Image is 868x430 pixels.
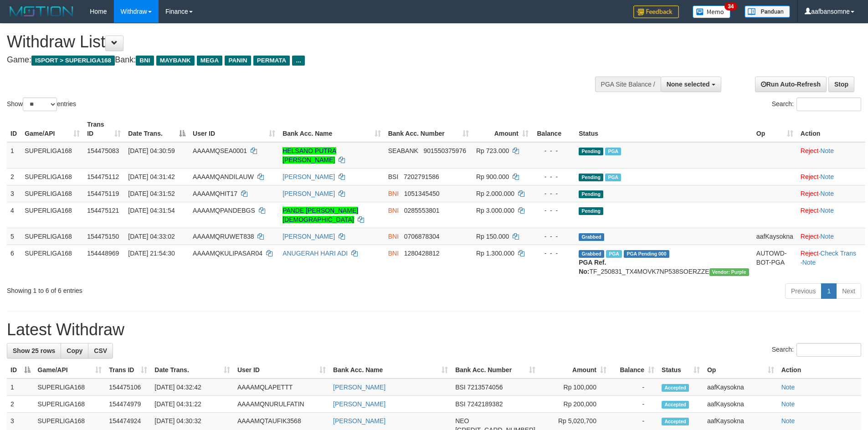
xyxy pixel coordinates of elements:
span: Copy [67,347,82,354]
span: [DATE] 04:31:52 [128,190,175,197]
div: - - - [536,232,572,241]
a: PANDE [PERSON_NAME][DEMOGRAPHIC_DATA] [282,207,358,223]
div: - - - [536,206,572,215]
img: panduan.png [745,5,790,18]
span: 34 [724,2,737,10]
td: AAAAMQLAPETTT [234,379,329,396]
span: Copy 0706878304 to clipboard [404,233,440,240]
a: [PERSON_NAME] [333,384,385,391]
span: AAAAMQKULIPASAR04 [193,250,262,257]
a: Previous [785,283,822,299]
td: Rp 200,000 [539,396,610,413]
span: Pending [579,207,603,215]
a: Note [820,233,834,240]
th: ID: activate to sort column descending [7,362,34,379]
td: AUTOWD-BOT-PGA [753,245,797,280]
div: Showing 1 to 6 of 6 entries [7,282,355,295]
span: PERMATA [253,56,290,66]
span: Accepted [662,384,689,392]
a: Note [781,384,795,391]
a: Run Auto-Refresh [755,77,827,92]
span: PGA Pending [624,250,669,258]
label: Search: [772,97,861,111]
a: Note [802,259,816,266]
a: CSV [88,343,113,358]
td: 6 [7,245,21,280]
span: Rp 723.000 [476,147,509,154]
td: - [610,396,658,413]
td: aafKaysokna [753,228,797,245]
td: · [797,228,865,245]
td: AAAAMQNURULFATIN [234,396,329,413]
span: MEGA [197,56,223,66]
span: [DATE] 04:31:54 [128,207,175,214]
a: Check Trans [820,250,856,257]
span: BSI [455,384,466,391]
td: SUPERLIGA168 [21,168,83,185]
span: 154475119 [87,190,119,197]
td: Rp 100,000 [539,379,610,396]
th: Trans ID: activate to sort column ascending [83,116,124,142]
a: Note [781,417,795,425]
span: Rp 2.000.000 [476,190,514,197]
span: Grabbed [579,233,604,241]
th: Action [778,362,861,379]
span: Copy 7213574056 to clipboard [467,384,503,391]
span: BNI [388,207,399,214]
a: Reject [801,173,819,180]
span: [DATE] 04:33:02 [128,233,175,240]
span: AAAAMQPANDEBGS [193,207,255,214]
a: Reject [801,190,819,197]
td: 3 [7,185,21,202]
div: - - - [536,146,572,155]
span: AAAAMQRUWET838 [193,233,254,240]
span: Accepted [662,401,689,409]
span: Marked by aafchhiseyha [606,250,622,258]
span: ... [292,56,304,66]
span: [DATE] 04:30:59 [128,147,175,154]
td: · · [797,245,865,280]
span: AAAAMQSEA0001 [193,147,247,154]
span: Copy 901550375976 to clipboard [424,147,466,154]
span: ISPORT > SUPERLIGA168 [31,56,115,66]
th: Game/API: activate to sort column ascending [21,116,83,142]
td: 2 [7,396,34,413]
input: Search: [796,97,861,111]
a: Copy [61,343,88,358]
th: Date Trans.: activate to sort column ascending [151,362,234,379]
th: User ID: activate to sort column ascending [234,362,329,379]
td: SUPERLIGA168 [21,228,83,245]
a: [PERSON_NAME] [333,417,385,425]
td: [DATE] 04:31:22 [151,396,234,413]
h4: Game: Bank: [7,56,570,65]
th: User ID: activate to sort column ascending [189,116,279,142]
div: - - - [536,189,572,198]
td: 2 [7,168,21,185]
a: ANUGERAH HARI ADI [282,250,348,257]
a: [PERSON_NAME] [282,173,335,180]
td: SUPERLIGA168 [21,245,83,280]
td: 5 [7,228,21,245]
a: Next [836,283,861,299]
span: NEO [455,417,469,425]
td: 154474979 [105,396,151,413]
h1: Withdraw List [7,33,570,51]
span: [DATE] 21:54:30 [128,250,175,257]
a: Note [820,173,834,180]
a: Reject [801,250,819,257]
th: Bank Acc. Name: activate to sort column ascending [279,116,385,142]
span: Marked by aafchoeunmanni [605,174,621,181]
span: 154475121 [87,207,119,214]
span: Grabbed [579,250,604,258]
a: Note [781,400,795,408]
div: PGA Site Balance / [595,77,661,92]
td: SUPERLIGA168 [34,379,106,396]
h1: Latest Withdraw [7,321,861,339]
a: [PERSON_NAME] [282,190,335,197]
th: Bank Acc. Name: activate to sort column ascending [329,362,452,379]
td: TF_250831_TX4MOVK7NP538SOERZZE [575,245,753,280]
td: 154475106 [105,379,151,396]
th: Balance [532,116,575,142]
th: Action [797,116,865,142]
th: Status: activate to sort column ascending [658,362,704,379]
